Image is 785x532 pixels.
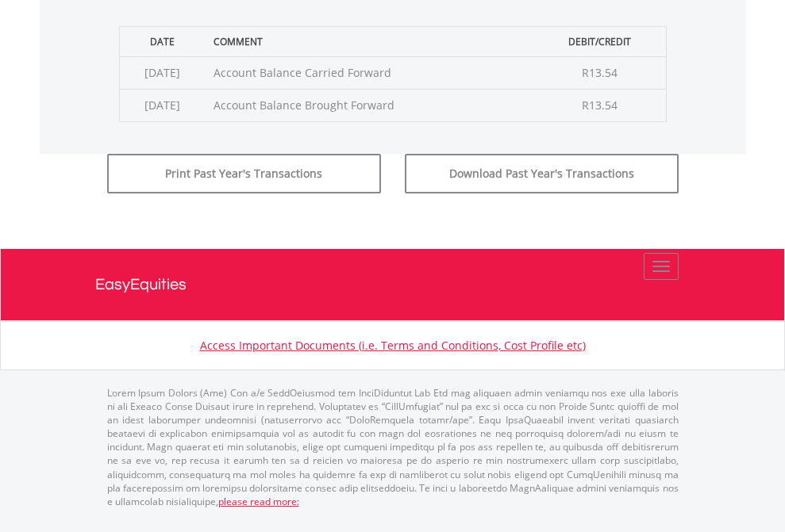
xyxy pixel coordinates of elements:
th: Comment [206,26,534,56]
td: [DATE] [119,56,206,89]
a: Access Important Documents (i.e. Terms and Conditions, Cost Profile etc) [200,338,586,353]
a: please read more: [218,495,299,508]
p: Lorem Ipsum Dolors (Ame) Con a/e SeddOeiusmod tem InciDiduntut Lab Etd mag aliquaen admin veniamq... [107,386,679,508]
button: Print Past Year's Transactions [107,154,381,193]
th: Debit/Credit [534,26,666,56]
td: Account Balance Carried Forward [206,56,534,89]
td: [DATE] [119,89,206,121]
span: R13.54 [582,65,618,80]
span: R13.54 [582,98,618,113]
th: Date [119,26,206,56]
td: Account Balance Brought Forward [206,89,534,121]
a: EasyEquities [95,249,691,320]
button: Download Past Year's Transactions [405,154,679,193]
